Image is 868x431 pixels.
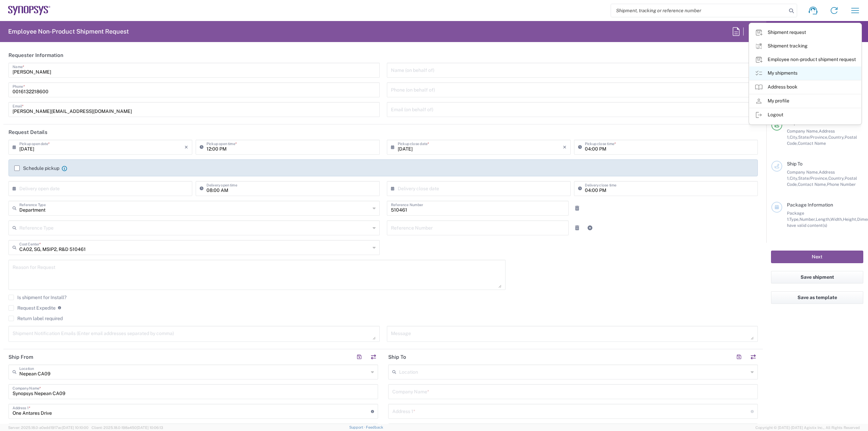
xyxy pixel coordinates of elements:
[800,217,816,222] span: Number,
[388,354,406,360] h2: Ship To
[366,425,383,429] a: Feedback
[572,223,582,233] a: Remove Reference
[349,425,366,429] a: Support
[749,80,861,94] a: Address book
[787,161,803,166] span: Ship To
[8,52,63,59] h2: Requester Information
[749,39,861,53] a: Shipment tracking
[828,176,845,181] span: Country,
[816,217,830,222] span: Length,
[787,202,833,208] span: Package Information
[8,295,66,300] label: Is shipment for Install?
[790,135,798,140] span: City,
[787,211,804,222] span: Package 1:
[771,251,863,263] button: Next
[755,425,860,431] span: Copyright © [DATE]-[DATE] Agistix Inc., All Rights Reserved
[843,217,857,222] span: Height,
[8,316,63,321] label: Return label required
[771,271,863,283] button: Save shipment
[611,4,787,17] input: Shipment, tracking or reference number
[790,176,798,181] span: City,
[92,426,163,430] span: Client: 2025.18.0-198a450
[184,142,188,153] i: ×
[62,426,88,430] span: [DATE] 10:10:00
[8,129,47,136] h2: Request Details
[563,142,567,153] i: ×
[798,141,826,146] span: Contact Name
[749,53,861,66] a: Employee non-product shipment request
[14,165,59,171] label: Schedule pickup
[572,203,582,213] a: Remove Reference
[137,426,163,430] span: [DATE] 10:06:13
[8,27,129,36] h2: Employee Non-Product Shipment Request
[828,135,845,140] span: Country,
[585,223,595,233] a: Add Reference
[798,135,828,140] span: State/Province,
[771,291,863,304] button: Save as template
[787,129,819,134] span: Company Name,
[8,426,88,430] span: Server: 2025.18.0-a0edd1917ac
[8,354,33,360] h2: Ship From
[798,176,828,181] span: State/Province,
[749,108,861,122] a: Logout
[749,26,861,39] a: Shipment request
[787,170,819,175] span: Company Name,
[789,217,800,222] span: Type,
[8,305,56,311] label: Request Expedite
[830,217,843,222] span: Width,
[749,66,861,80] a: My shipments
[827,182,856,187] span: Phone Number
[749,94,861,108] a: My profile
[798,182,827,187] span: Contact Name,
